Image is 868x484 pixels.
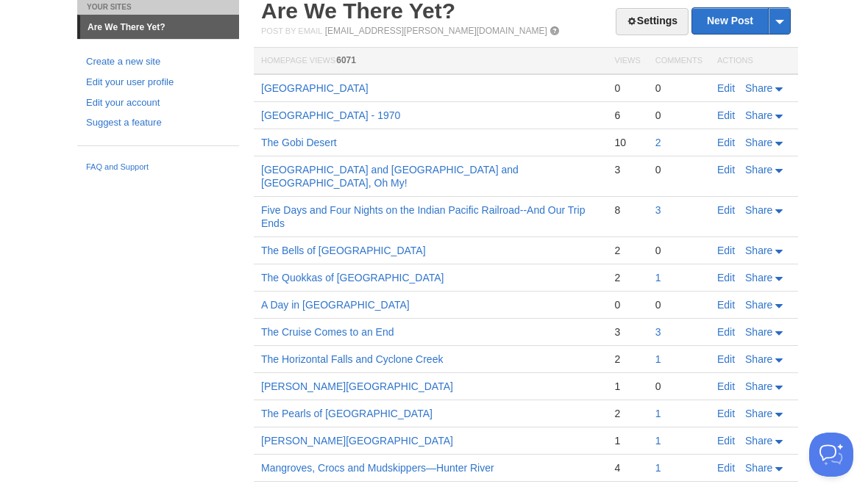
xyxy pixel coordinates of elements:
[745,164,772,176] span: Share
[261,204,585,229] a: Five Days and Four Nights on the Indian Pacific Railroad--And Our Trip Ends
[336,55,356,65] span: 6071
[261,164,519,189] a: [GEOGRAPHIC_DATA] and [GEOGRAPHIC_DATA] and [GEOGRAPHIC_DATA], Oh My!
[614,82,640,95] div: 0
[261,272,444,283] a: The Quokkas of [GEOGRAPHIC_DATA]
[745,245,772,256] span: Share
[717,408,735,419] a: Edit
[655,137,661,148] a: 2
[261,299,410,311] a: A Day in [GEOGRAPHIC_DATA]
[745,109,772,121] span: Share
[745,353,772,365] span: Share
[80,15,239,39] a: Are We There Yet?
[717,462,735,474] a: Edit
[614,325,640,339] div: 3
[655,408,661,419] a: 1
[614,271,640,284] div: 2
[655,204,661,216] a: 3
[655,462,661,474] a: 1
[655,109,702,122] div: 0
[261,462,494,474] a: Mangroves, Crocs and Mudskippers—Hunter River
[745,137,772,148] span: Share
[745,462,772,474] span: Share
[745,435,772,447] span: Share
[717,82,735,94] a: Edit
[655,82,702,95] div: 0
[607,48,647,75] th: Views
[614,434,640,447] div: 1
[261,353,443,365] a: The Horizontal Falls and Cyclone Creek
[717,326,735,338] a: Edit
[325,26,547,36] a: [EMAIL_ADDRESS][PERSON_NAME][DOMAIN_NAME]
[614,461,640,474] div: 4
[655,326,661,338] a: 3
[261,137,337,148] a: The Gobi Desert
[614,244,640,257] div: 2
[717,164,735,176] a: Edit
[261,435,453,447] a: [PERSON_NAME][GEOGRAPHIC_DATA]
[648,48,710,75] th: Comments
[614,298,640,311] div: 0
[86,161,230,174] a: FAQ and Support
[254,48,607,75] th: Homepage Views
[86,95,230,111] a: Edit your account
[614,163,640,176] div: 3
[261,82,369,94] a: [GEOGRAPHIC_DATA]
[616,8,689,35] a: Settings
[86,115,230,131] a: Suggest a feature
[717,109,735,121] a: Edit
[261,408,433,419] a: The Pearls of [GEOGRAPHIC_DATA]
[86,54,230,70] a: Create a new site
[745,204,772,216] span: Share
[655,353,661,365] a: 1
[655,244,702,257] div: 0
[261,326,394,338] a: The Cruise Comes to an End
[86,75,230,90] a: Edit your user profile
[614,203,640,217] div: 8
[261,245,426,256] a: The Bells of [GEOGRAPHIC_DATA]
[614,136,640,149] div: 10
[745,299,772,311] span: Share
[614,407,640,420] div: 2
[655,163,702,176] div: 0
[261,26,322,35] span: Post by Email
[261,380,453,392] a: [PERSON_NAME][GEOGRAPHIC_DATA]
[717,299,735,311] a: Edit
[745,82,772,94] span: Share
[655,380,702,393] div: 0
[717,380,735,392] a: Edit
[717,435,735,447] a: Edit
[655,298,702,311] div: 0
[745,380,772,392] span: Share
[261,109,400,121] a: [GEOGRAPHIC_DATA] - 1970
[745,272,772,283] span: Share
[614,353,640,366] div: 2
[717,272,735,283] a: Edit
[809,433,853,477] iframe: Help Scout Beacon - Open
[717,245,735,256] a: Edit
[717,204,735,216] a: Edit
[692,8,790,34] a: New Post
[745,408,772,419] span: Share
[745,326,772,338] span: Share
[655,435,661,447] a: 1
[710,48,798,75] th: Actions
[614,380,640,393] div: 1
[614,109,640,122] div: 6
[655,272,661,283] a: 1
[717,137,735,148] a: Edit
[717,353,735,365] a: Edit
